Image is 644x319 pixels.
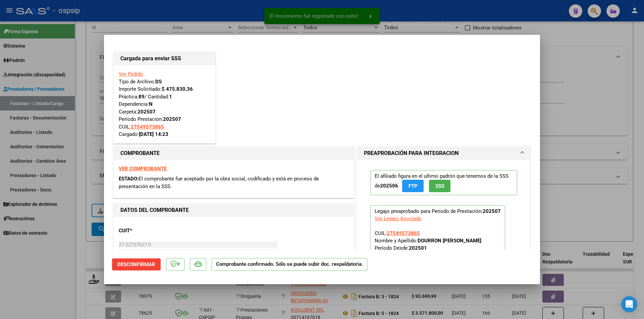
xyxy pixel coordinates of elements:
[357,160,530,285] div: PREAPROBACIÓN PARA INTEGRACION
[119,166,167,172] a: VER COMPROBANTE
[119,176,139,182] span: ESTADO:
[409,183,418,189] span: FTP
[370,205,505,269] p: Legajo preaprobado para Período de Prestación:
[163,116,181,122] strong: 202507
[370,170,517,195] p: El afiliado figura en el ultimo padrón que tenemos de la SSS de
[409,245,427,251] strong: 202501
[380,183,398,189] strong: 202506
[402,180,424,192] button: FTP
[357,147,530,160] mat-expansion-panel-header: PREAPROBACIÓN PARA INTEGRACION
[119,71,143,77] a: Ver Pedido
[169,94,172,100] strong: 1
[120,150,160,156] strong: COMPROBANTE
[162,86,193,92] strong: $ 475.830,36
[119,70,210,138] div: Tipo de Archivo: Importe Solicitado: Práctica: / Cantidad: Dependencia: Carpeta: Período Prestaci...
[120,207,189,213] strong: DATOS DEL COMPROBANTE
[139,94,145,100] strong: 89
[212,258,367,271] p: Comprobante confirmado. Sólo se puede subir doc. respaldatoria.
[120,55,209,63] h1: Cargada para enviar SSS
[483,208,501,214] strong: 202507
[375,215,422,222] div: Ver Legajo Asociado
[119,176,319,189] span: El comprobante fue aceptado por la obra social, codificado y está en proceso de presentación en l...
[117,261,155,267] span: Desconfirmar
[139,131,168,137] strong: [DATE] 14:23
[429,180,450,192] button: SSS
[119,227,188,235] p: CUIT
[375,230,481,266] span: CUIL: Nombre y Apellido: Período Desde: Período Hasta: Admite Dependencia:
[138,109,156,115] strong: 202507
[435,183,444,189] span: SSS
[131,124,164,130] span: 27549573865
[149,101,153,107] strong: N
[112,258,161,270] button: Desconfirmar
[155,79,162,85] strong: DS
[387,230,420,236] span: 27549573865
[621,296,637,312] div: Open Intercom Messenger
[418,238,481,244] strong: DOURRON [PERSON_NAME]
[364,149,459,157] h1: PREAPROBACIÓN PARA INTEGRACION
